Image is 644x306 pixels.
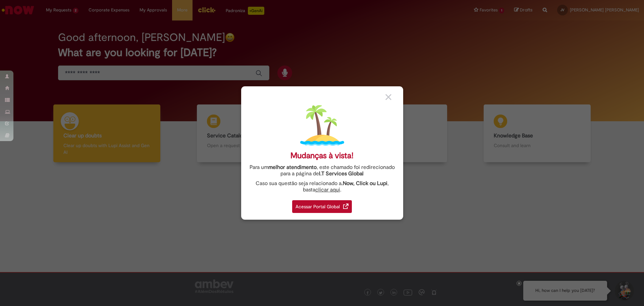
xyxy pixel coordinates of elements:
[341,180,387,187] strong: .Now, Click ou Lupi
[300,103,344,147] img: island.png
[292,196,352,213] a: Acessar Portal Global
[292,200,352,213] div: Acessar Portal Global
[246,164,398,177] div: Para um , este chamado foi redirecionado para a página de
[268,164,317,171] strong: melhor atendimento
[385,94,391,100] img: close_button_grey.png
[319,167,364,177] a: I.T Services Global
[246,180,398,193] div: Caso sua questão seja relacionado a , basta .
[290,151,354,161] div: Mudanças à vista!
[343,204,348,209] img: redirect_link.png
[315,183,340,193] a: clicar aqui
